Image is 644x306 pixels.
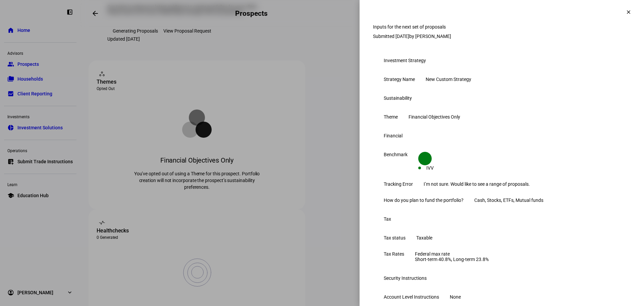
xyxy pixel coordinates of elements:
[415,257,489,262] div: Short-term 40.8%, Long-term 23.8%
[373,34,631,39] div: Submitted [DATE]
[384,152,408,157] div: Benchmark
[626,9,632,15] mat-icon: clear
[424,181,530,187] div: I’m not sure. Would like to see a range of proposals.
[415,251,489,262] div: Federal max rate
[450,294,461,300] div: None
[416,235,432,241] div: Taxable
[384,294,439,300] div: Account Level Instructions
[384,133,402,138] div: Financial
[384,77,415,82] div: Strategy Name
[426,165,434,171] div: IVV
[384,114,398,120] div: Theme
[384,235,406,241] div: Tax status
[426,77,471,82] div: New Custom Strategy
[384,275,427,281] div: Security Instructions
[384,58,426,63] div: Investment Strategy
[474,198,543,203] div: Cash, Stocks, ETFs, Mutual funds
[384,216,391,222] div: Tax
[384,95,412,101] div: Sustainability
[384,251,404,257] div: Tax Rates
[409,34,451,39] span: by [PERSON_NAME]
[373,24,631,30] div: Inputs for the next set of proposals
[384,198,464,203] div: How do you plan to fund the portfolio?
[409,114,460,120] div: Financial Objectives Only
[384,181,413,187] div: Tracking Error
